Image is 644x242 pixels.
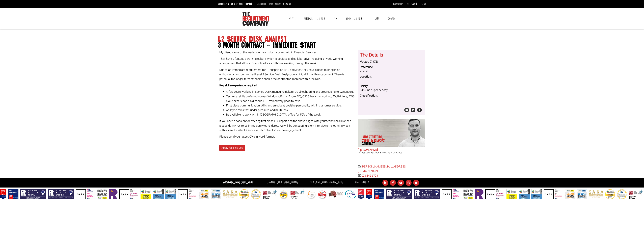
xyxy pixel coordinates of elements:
a: 02 8346 6703 [361,174,378,178]
a: [GEOGRAPHIC_DATA] [407,2,426,6]
a: [EMAIL_ADDRESS][DOMAIN_NAME] [315,181,343,184]
p: Infrastructure, Cloud & DevOps [362,135,387,145]
h3: Infrastructure, Cloud & DevOps – Contract [358,151,425,154]
span: 3 month contract - Immediate Start [218,42,426,48]
h2: [PERSON_NAME] [358,148,425,152]
dd: 262828 [360,69,423,73]
p: They have a fantastic working culture which is positive and collaborative, including a hybrid wor... [219,57,356,66]
a: [PERSON_NAME][EMAIL_ADDRESS][DOMAIN_NAME] [358,164,406,173]
li: [GEOGRAPHIC_DATA]: [266,180,299,185]
a: Contact [385,14,398,23]
li: Ability to think fast under pressure, and multi-task. [226,108,356,112]
li: Email: [309,180,343,185]
li: [GEOGRAPHIC_DATA]: [255,1,292,7]
p: My client is one of the leaders in their industry based within Financial Services. [219,50,356,55]
a: The Jobs [369,14,382,23]
a: Timesheets [361,181,369,184]
li: [GEOGRAPHIC_DATA]: [217,1,254,7]
a: News [355,181,359,184]
strong: [GEOGRAPHIC_DATA]: [223,181,254,184]
dd: $450 inc super per day [360,88,423,92]
a: Contractors [392,2,403,6]
li: Be available to work within [GEOGRAPHIC_DATA] office for 50% of the week. [226,112,356,117]
dt: Location: [360,75,423,79]
a: Video Recruitment [343,14,365,23]
img: Adam Eshet does Infrastructure, Cloud & DevOps Contract [392,119,425,147]
dt: Reference: [360,65,423,69]
a: RPO [332,14,340,23]
a: Specialist Recruitment [302,14,328,23]
a: [PHONE_NUMBER] [275,2,291,6]
dt: Classification: [360,94,423,98]
h3: The Details [360,53,423,58]
a: Why Us [287,14,298,23]
strong: Key skills/experience required: [219,83,258,87]
li: A few years working in Service Desk, managing tickets, troubleshooting and progressing to L2 supp... [226,89,356,94]
a: [PHONE_NUMBER] [241,181,254,184]
i: Posted [DATE] [360,60,378,64]
img: The Recruitment Company [243,12,269,26]
li: First class communication skills and an upbeat positive personality within customer service. [226,103,356,108]
dd: , [360,79,423,83]
li: Technical skills preferred across: [226,94,356,103]
span: Windows, Entra (Azure AD), O365, basic networking, AV, Printers, AWS cloud experience a big bonus... [226,94,355,103]
p: If you have a passion for offering first class IT Support and the above aligns with your technica... [219,119,356,133]
a: Apply for This Job [219,145,245,151]
span: Contract [362,142,387,145]
a: [PHONE_NUMBER] [237,2,253,6]
dt: Salary: [360,84,423,88]
a: [PHONE_NUMBER] [284,181,298,184]
p: Please send your latest CV's in word format. [219,134,356,139]
h1: L2 Service Desk Analyst [218,36,426,48]
p: Due to an immediate requirement for IT support on BAU activities, they have a need to bring in an... [219,68,356,81]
